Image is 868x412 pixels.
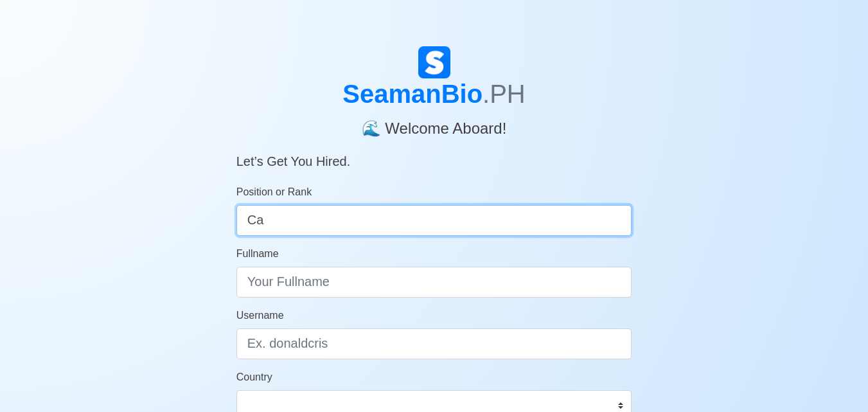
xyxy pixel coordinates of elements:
[236,205,632,236] input: ex. 2nd Officer w/Master License
[236,138,632,169] h5: Let’s Get You Hired.
[236,310,284,321] span: Username
[483,80,526,108] span: .PH
[236,370,272,385] label: Country
[236,109,632,138] h4: 🌊 Welcome Aboard!
[236,78,632,109] h1: SeamanBio
[236,186,312,197] span: Position or Rank
[236,248,279,259] span: Fullname
[236,328,632,359] input: Ex. donaldcris
[236,267,632,298] input: Your Fullname
[418,46,450,78] img: Logo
